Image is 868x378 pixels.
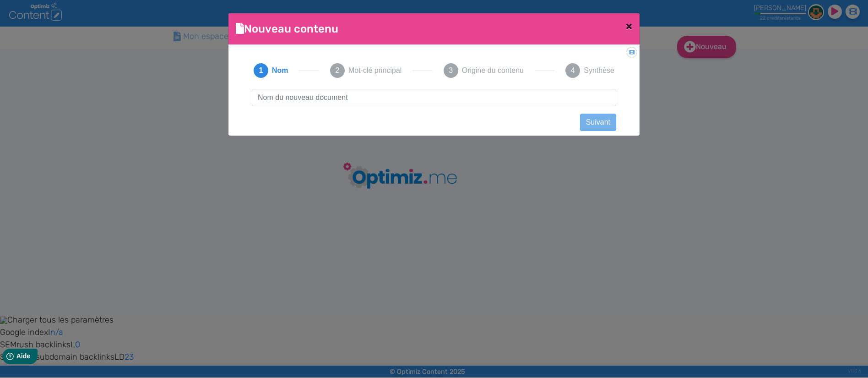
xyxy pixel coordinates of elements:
[236,21,338,37] h4: Nouveau contenu
[254,63,268,78] span: 1
[272,65,288,76] span: Nom
[580,114,616,131] button: Suivant
[618,13,640,39] button: Close
[243,52,299,89] button: 1Nom
[252,89,616,106] input: Nom du nouveau document
[626,20,632,33] span: ×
